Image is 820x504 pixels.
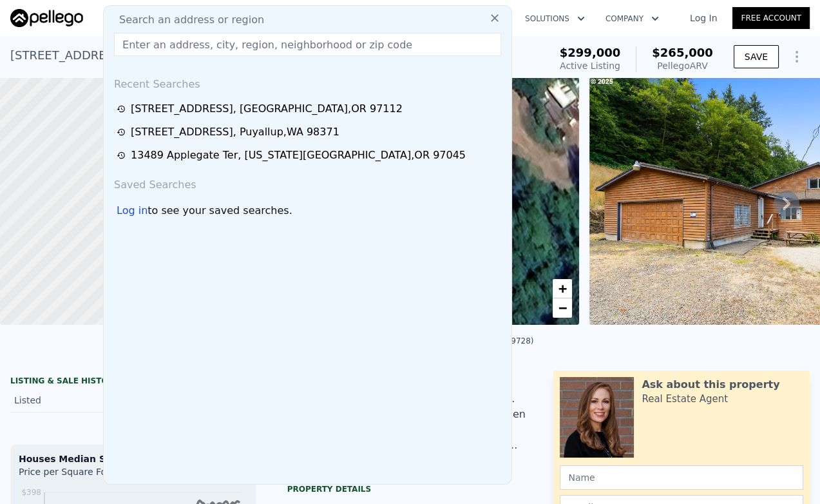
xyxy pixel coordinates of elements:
a: [STREET_ADDRESS], Puyallup,WA 98371 [117,124,502,140]
a: 13489 Applegate Ter, [US_STATE][GEOGRAPHIC_DATA],OR 97045 [117,148,502,163]
div: Price per Square Foot [19,465,133,486]
div: Log in [117,203,148,218]
span: to see your saved searches. [148,203,292,218]
div: [STREET_ADDRESS] , [GEOGRAPHIC_DATA] , OR 97112 [131,101,403,117]
tspan: $398 [21,488,41,497]
div: [STREET_ADDRESS] , [GEOGRAPHIC_DATA] , OR 97112 [10,46,319,64]
input: Enter an address, city, region, neighborhood or zip code [114,33,501,56]
div: Ask about this property [642,377,779,393]
div: Real Estate Agent [642,393,728,405]
div: LISTING & SALE HISTORY [10,376,256,389]
span: + [558,280,567,296]
div: Property details [287,484,533,494]
button: Show Options [784,44,810,70]
div: Recent Searches [109,66,506,97]
span: Active Listing [560,61,620,71]
div: Pellego ARV [652,59,713,72]
span: Search an address or region [109,12,264,28]
button: Solutions [515,7,595,30]
a: Free Account [732,7,810,29]
a: Log In [674,12,732,24]
a: Zoom in [553,279,572,298]
button: Company [595,7,669,30]
div: 13489 Applegate Ter , [US_STATE][GEOGRAPHIC_DATA] , OR 97045 [131,148,466,163]
span: $299,000 [560,46,621,59]
div: Listed [14,394,123,407]
span: − [558,300,567,316]
input: Name [560,465,803,490]
img: Pellego [10,9,83,27]
a: [STREET_ADDRESS], [GEOGRAPHIC_DATA],OR 97112 [117,101,502,117]
span: $265,000 [652,46,713,59]
button: SAVE [734,45,779,68]
div: [STREET_ADDRESS] , Puyallup , WA 98371 [131,124,339,140]
div: Houses Median Sale [19,452,248,465]
a: Zoom out [553,298,572,318]
div: Saved Searches [109,167,506,198]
